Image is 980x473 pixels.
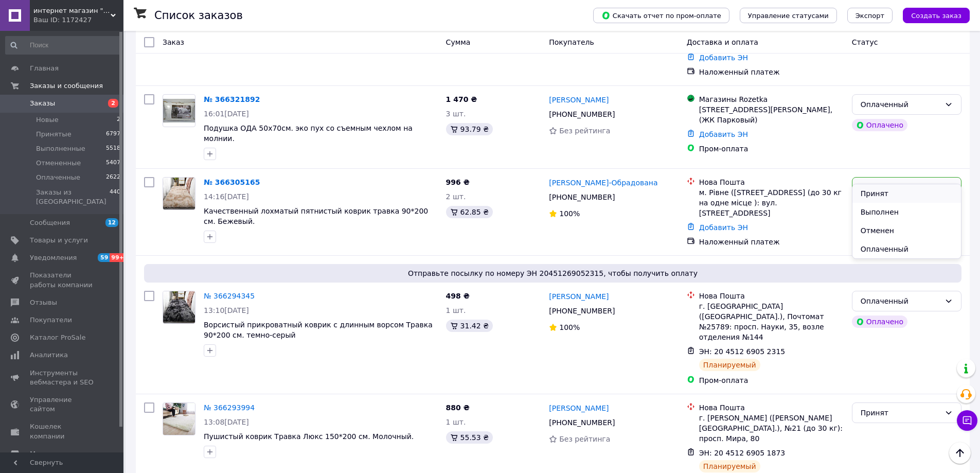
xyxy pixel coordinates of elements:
[699,177,844,187] div: Нова Пошта
[446,431,493,444] div: 55.53 ₴
[33,6,111,15] span: интернет магазин " Интер Маркет"
[559,435,610,443] span: Без рейтинга
[549,403,609,413] a: [PERSON_NAME]
[204,110,249,118] span: 16:01[DATE]
[163,177,195,210] a: Фото товару
[30,218,70,227] span: Сообщения
[30,64,59,73] span: Главная
[106,144,120,153] span: 5518
[559,209,580,218] span: 100%
[30,351,68,360] span: Аналитика
[699,402,844,413] div: Нова Пошта
[699,301,844,342] div: г. [GEOGRAPHIC_DATA] ([GEOGRAPHIC_DATA].), Почтомат №25789: просп. Науки, 35, возле отделения №144
[446,320,493,332] div: 31.42 ₴
[163,99,195,122] img: Фото товару
[593,8,729,23] button: Скачать отчет по пром-оплате
[105,218,118,227] span: 12
[699,460,760,472] div: Планируемый
[699,291,844,301] div: Нова Пошта
[549,291,609,302] a: [PERSON_NAME]
[861,295,940,307] div: Оплаченный
[204,418,249,426] span: 13:08[DATE]
[852,38,878,46] span: Статус
[33,15,123,25] div: Ваш ID: 1172427
[204,321,433,339] a: Ворсистый прикроватный коврик с длинным ворсом Травка 90*200 см. темно-серый
[446,418,466,426] span: 1 шт.
[549,307,615,315] span: [PHONE_NUMBER]
[98,253,110,262] span: 59
[699,67,844,77] div: Наложенный платеж
[204,207,428,225] a: Качественный лохматый пятнистый коврик травка 90*200 см. Бежевый.
[549,110,615,118] span: [PHONE_NUMBER]
[699,375,844,386] div: Пром-оплата
[446,192,466,201] span: 2 шт.
[204,192,249,201] span: 14:16[DATE]
[549,95,609,105] a: [PERSON_NAME]
[699,104,844,125] div: [STREET_ADDRESS][PERSON_NAME], (ЖК Парковый)
[163,291,195,323] img: Фото товару
[446,95,477,103] span: 1 470 ₴
[30,99,55,108] span: Заказы
[446,206,493,218] div: 62.85 ₴
[740,8,837,23] button: Управление статусами
[699,187,844,218] div: м. Рівне ([STREET_ADDRESS] (до 30 кг на одне місце ): вул. [STREET_ADDRESS]
[163,291,195,324] a: Фото товару
[699,449,786,457] span: ЭН: 20 4512 6905 1873
[30,422,95,441] span: Кошелек компании
[30,316,72,325] span: Покупатели
[30,236,88,245] span: Товары и услуги
[699,130,748,138] a: Добавить ЭН
[847,8,893,23] button: Экспорт
[699,413,844,444] div: г. [PERSON_NAME] ([PERSON_NAME][GEOGRAPHIC_DATA].), №21 (до 30 кг): просп. Мира, 80
[204,432,414,441] a: Пушистый коврик Травка Люкс 150*200 см. Молочный.
[852,316,907,328] div: Оплачено
[549,38,594,46] span: Покупатель
[5,36,121,55] input: Поиск
[106,159,120,168] span: 5407
[446,292,470,300] span: 498 ₴
[36,173,80,182] span: Оплаченные
[446,123,493,135] div: 93.79 ₴
[861,407,940,418] div: Принят
[30,369,95,387] span: Инструменты вебмастера и SEO
[903,8,970,23] button: Создать заказ
[110,253,127,262] span: 99+
[893,11,970,19] a: Создать заказ
[117,115,120,125] span: 2
[36,130,72,139] span: Принятые
[108,99,118,108] span: 2
[852,221,961,240] li: Отменен
[36,188,110,206] span: Заказы из [GEOGRAPHIC_DATA]
[549,418,615,427] span: [PHONE_NUMBER]
[861,182,940,193] div: Новый
[110,188,120,206] span: 440
[852,184,961,203] li: Принят
[957,410,977,431] button: Чат с покупателем
[30,333,85,342] span: Каталог ProSale
[446,38,471,46] span: Сумма
[549,178,657,188] a: [PERSON_NAME]-Обрадована
[204,178,260,186] a: № 366305165
[852,203,961,221] li: Выполнен
[106,130,120,139] span: 6797
[852,119,907,131] div: Оплачено
[748,12,829,20] span: Управление статусами
[911,12,961,20] span: Создать заказ
[204,124,413,143] a: Подушка ОДА 50х70см. эко пух со съемным чехлом на молнии.
[446,178,470,186] span: 996 ₴
[163,94,195,127] a: Фото товару
[699,347,786,356] span: ЭН: 20 4512 6905 2315
[163,38,184,46] span: Заказ
[36,159,81,168] span: Отмененные
[861,99,940,110] div: Оплаченный
[36,144,85,153] span: Выполненные
[699,223,748,232] a: Добавить ЭН
[30,298,57,307] span: Отзывы
[856,12,884,20] span: Экспорт
[699,359,760,371] div: Планируемый
[852,240,961,258] li: Оплаченный
[30,395,95,414] span: Управление сайтом
[699,237,844,247] div: Наложенный платеж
